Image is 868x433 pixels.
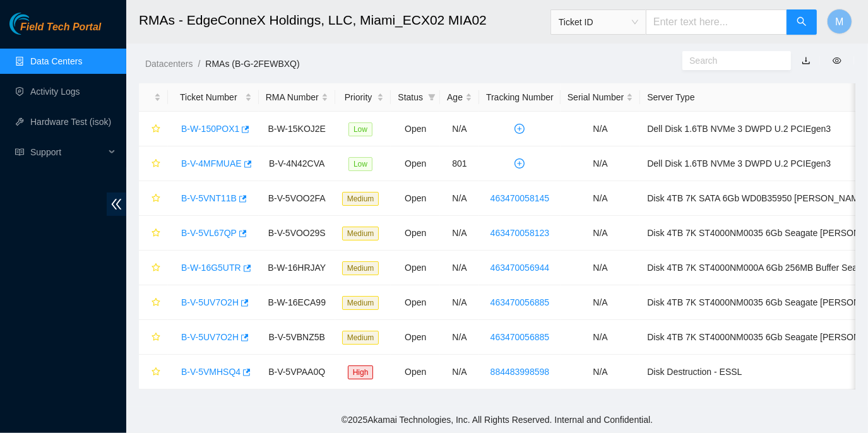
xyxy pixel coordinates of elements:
[146,153,161,174] button: star
[348,365,374,379] span: High
[509,153,530,174] button: plus-circle
[479,83,561,112] th: Tracking Number
[440,216,479,251] td: N/A
[646,9,787,35] input: Enter text here...
[440,320,479,355] td: N/A
[146,119,161,139] button: star
[561,181,640,216] td: N/A
[259,216,335,251] td: B-V-5VOO29S
[561,251,640,285] td: N/A
[391,320,440,355] td: Open
[689,54,774,68] input: Search
[391,285,440,320] td: Open
[490,228,549,238] a: 463470058123
[205,59,299,69] a: RMAs (B-G-2FEWBXQ)
[561,112,640,146] td: N/A
[342,227,379,240] span: Medium
[348,157,372,171] span: Low
[827,9,852,34] button: M
[181,124,239,134] a: B-W-150POX1
[30,86,80,97] a: Activity Logs
[152,124,160,134] span: star
[259,355,335,389] td: B-V-5VPAA0Q
[146,188,161,208] button: star
[30,139,105,165] span: Support
[146,362,161,382] button: star
[391,216,440,251] td: Open
[391,112,440,146] td: Open
[259,181,335,216] td: B-V-5VOO2FA
[30,117,111,127] a: Hardware Test (isok)
[20,21,101,33] span: Field Tech Portal
[146,223,161,243] button: star
[181,263,241,273] a: B-W-16G5UTR
[490,332,549,342] a: 463470056885
[509,119,530,139] button: plus-circle
[259,320,335,355] td: B-V-5VBNZ5B
[126,406,868,433] footer: © 2025 Akamai Technologies, Inc. All Rights Reserved. Internal and Confidential.
[561,216,640,251] td: N/A
[342,331,379,345] span: Medium
[146,258,161,278] button: star
[792,50,820,71] button: download
[425,88,438,107] span: filter
[391,355,440,389] td: Open
[391,251,440,285] td: Open
[181,228,237,238] a: B-V-5VL67QP
[440,181,479,216] td: N/A
[181,367,241,377] a: B-V-5VMHSQ4
[490,263,549,273] a: 463470056944
[797,16,807,28] span: search
[146,327,161,347] button: star
[342,261,379,275] span: Medium
[152,333,160,343] span: star
[9,13,64,35] img: Akamai Technologies
[348,122,372,136] span: Low
[440,355,479,389] td: N/A
[152,159,160,169] span: star
[15,148,24,157] span: read
[440,251,479,285] td: N/A
[398,90,423,104] span: Status
[145,59,193,69] a: Datacenters
[259,146,335,181] td: B-V-4N42CVA
[802,56,811,66] a: download
[561,355,640,389] td: N/A
[490,297,549,307] a: 463470056885
[152,298,160,308] span: star
[561,320,640,355] td: N/A
[107,193,126,216] span: double-left
[440,146,479,181] td: 801
[559,13,638,32] span: Ticket ID
[181,332,239,342] a: B-V-5UV7O2H
[9,23,101,39] a: Akamai TechnologiesField Tech Portal
[342,192,379,206] span: Medium
[152,367,160,377] span: star
[259,251,335,285] td: B-W-16HRJAY
[835,14,843,30] span: M
[833,56,841,65] span: eye
[490,367,549,377] a: 884483998598
[152,194,160,204] span: star
[510,124,529,134] span: plus-circle
[561,146,640,181] td: N/A
[428,93,436,101] span: filter
[510,158,529,169] span: plus-circle
[440,285,479,320] td: N/A
[787,9,817,35] button: search
[440,112,479,146] td: N/A
[561,285,640,320] td: N/A
[259,285,335,320] td: B-W-16ECA99
[30,56,82,66] a: Data Centers
[146,292,161,312] button: star
[181,193,237,203] a: B-V-5VNT11B
[181,158,242,169] a: B-V-4MFMUAE
[198,59,200,69] span: /
[152,228,160,239] span: star
[490,193,549,203] a: 463470058145
[181,297,239,307] a: B-V-5UV7O2H
[259,112,335,146] td: B-W-15KOJ2E
[391,181,440,216] td: Open
[342,296,379,310] span: Medium
[152,263,160,273] span: star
